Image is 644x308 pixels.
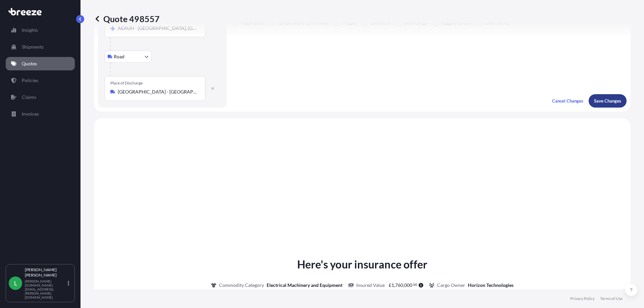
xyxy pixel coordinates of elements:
a: Insights [6,23,75,37]
button: Save Changes [589,94,627,108]
a: Policies [6,74,75,87]
span: Road [114,53,124,60]
p: Quote 498557 [94,13,160,24]
span: 00 [413,284,417,286]
span: , [394,283,395,288]
p: [PERSON_NAME] [PERSON_NAME] [25,267,66,278]
input: Place of Discharge [118,88,197,95]
a: Claims [6,90,75,104]
p: Here's your insurance offer [297,256,427,272]
p: Commodity Category [219,282,264,289]
a: Terms of Use [600,296,623,301]
span: 000 [404,283,412,288]
span: £ [389,283,391,288]
p: Cargo Owner [437,282,465,289]
p: Horizon Technologies [468,282,514,289]
span: 760 [395,283,403,288]
p: Policies [22,77,38,84]
div: Place of Discharge [110,80,143,86]
button: Cancel Changes [547,94,589,108]
a: Shipments [6,40,75,54]
p: Invoices [22,111,39,117]
span: . [413,284,413,286]
p: Quotes [22,60,37,67]
p: Insights [22,27,38,34]
span: 1 [391,283,394,288]
a: Invoices [6,107,75,121]
button: Select transport [105,51,152,63]
span: , [403,283,404,288]
p: Electrical Machinery and Equipment [267,282,342,289]
p: Insured Value [356,282,385,289]
p: Save Changes [594,98,621,104]
p: Claims [22,94,36,101]
a: Privacy Policy [570,296,595,301]
p: Cancel Changes [552,98,583,104]
p: Shipments [22,44,44,50]
p: [PERSON_NAME][DOMAIN_NAME][EMAIL_ADDRESS][PERSON_NAME][DOMAIN_NAME] [25,279,66,299]
a: Quotes [6,57,75,70]
span: L [14,280,17,287]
